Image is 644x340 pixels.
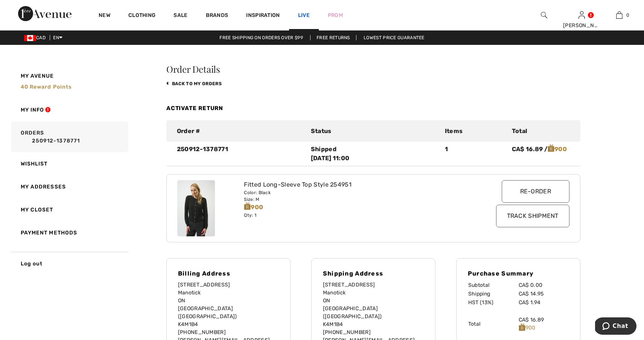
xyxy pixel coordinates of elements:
a: back to My Orders [166,81,222,86]
a: New [99,12,110,20]
h4: Shipping Address [323,270,424,277]
h3: Order Details [166,64,580,74]
img: My Info [579,11,585,20]
img: loyalty_logo_r.svg [244,202,251,210]
td: HST (13%) [468,298,518,307]
input: Re-order [502,180,569,203]
div: Status [306,127,440,136]
a: Prom [328,11,343,19]
span: 0 [626,12,629,18]
div: [PERSON_NAME] [563,21,600,29]
input: Track Shipment [496,205,569,227]
div: Qty: 1 [244,212,469,219]
a: Wishlist [10,152,128,175]
a: Free shipping on orders over $99 [213,35,309,40]
a: Log out [10,252,128,275]
div: Fitted Long-Sleeve Top Style 254951 [244,180,469,189]
div: Shipped [DATE] 11:00 [311,145,436,163]
a: My Closet [10,198,128,221]
a: My Addresses [10,175,128,198]
a: Activate Return [166,105,224,112]
div: Order # [172,127,306,136]
h4: Purchase Summary [468,270,569,277]
span: Inspiration [246,12,280,20]
a: Lowest Price Guarantee [358,35,431,40]
span: 900 [244,203,263,212]
a: 250912-1378771 [21,137,126,145]
span: My Avenue [21,72,54,80]
img: 1ère Avenue [18,6,72,21]
a: Live [298,11,310,19]
td: CA$ 1.94 [518,298,569,307]
td: CA$ 16.89 [518,315,569,332]
img: loyalty_logo_r.svg [519,323,525,331]
div: Size: M [244,196,469,203]
a: 0 [601,11,638,20]
a: My Info [10,98,128,121]
a: Orders [10,121,128,152]
td: Subtotal [468,281,518,289]
div: 1 [440,145,507,163]
a: Sign In [579,11,585,18]
span: CAD [24,35,49,40]
a: Brands [206,12,228,20]
a: Free Returns [310,35,356,40]
span: 900 [519,324,536,332]
td: CA$ 14.95 [518,289,569,298]
img: joseph-ribkoff-sweaters-cardigans-black_254951a_2_62ba_search.jpg [177,180,215,237]
img: My Bag [616,11,623,20]
td: CA$ 0.00 [518,281,569,289]
div: CA$ 16.89 / [507,145,574,163]
td: Shipping [468,289,518,298]
span: 900 [548,145,567,154]
td: Total [468,315,518,332]
span: 40 Reward points [21,84,72,90]
a: Payment Methods [10,221,128,244]
a: Clothing [128,12,155,20]
img: Canadian Dollar [24,35,36,41]
h4: Billing Address [178,270,279,277]
span: EN [53,35,62,40]
a: Sale [174,12,187,20]
img: loyalty_logo_r.svg [548,144,554,152]
div: Items [440,127,507,136]
img: search the website [541,11,547,20]
iframe: Opens a widget where you can chat to one of our agents [595,317,636,336]
div: 250912-1378771 [172,145,306,163]
div: Color: Black [244,189,469,196]
div: Total [507,127,574,136]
